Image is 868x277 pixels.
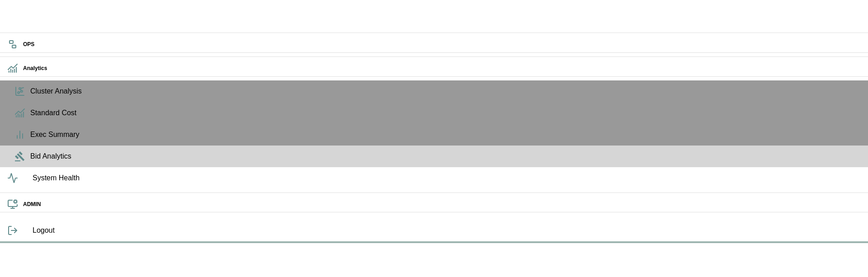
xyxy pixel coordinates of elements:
span: Cluster Analysis [30,86,861,97]
h6: ADMIN [23,200,861,209]
span: Bid Analytics [30,151,861,162]
span: Exec Summary [30,129,861,140]
span: Logout [33,225,861,236]
span: System Health [33,173,861,183]
h6: Analytics [23,64,861,73]
span: Standard Cost [30,108,861,118]
h6: OPS [23,40,861,49]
